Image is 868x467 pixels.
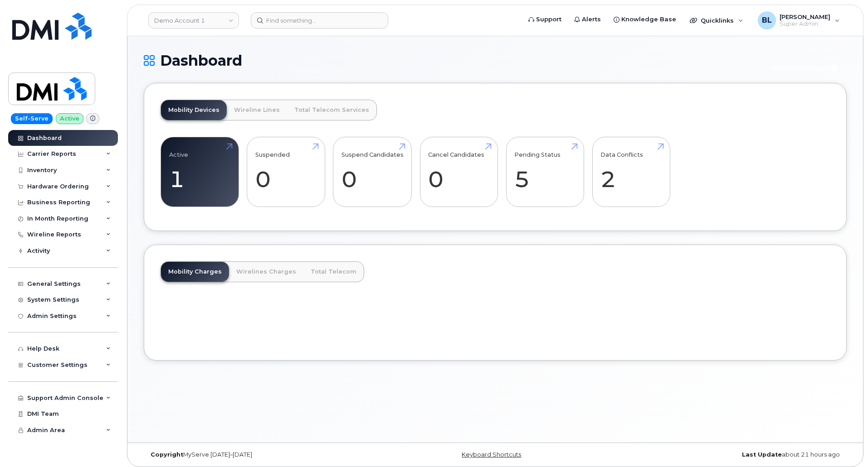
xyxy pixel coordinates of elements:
a: Suspend Candidates 0 [341,142,404,202]
button: Customer Card [765,60,847,76]
a: Cancel Candidates 0 [428,142,489,202]
strong: Last Update [742,451,782,458]
a: Active 1 [169,142,230,202]
a: Pending Status 5 [514,142,575,202]
a: Data Conflicts 2 [600,142,662,202]
strong: Copyright [151,451,183,458]
div: about 21 hours ago [612,451,847,458]
a: Wirelines Charges [229,262,303,282]
a: Suspended 0 [255,142,317,202]
a: Wireline Lines [227,100,287,120]
a: Mobility Devices [161,100,227,120]
a: Keyboard Shortcuts [462,451,521,458]
a: Total Telecom [303,262,364,282]
a: Total Telecom Services [287,100,376,120]
div: MyServe [DATE]–[DATE] [144,451,378,458]
a: Mobility Charges [161,262,229,282]
h1: Dashboard [144,53,761,68]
